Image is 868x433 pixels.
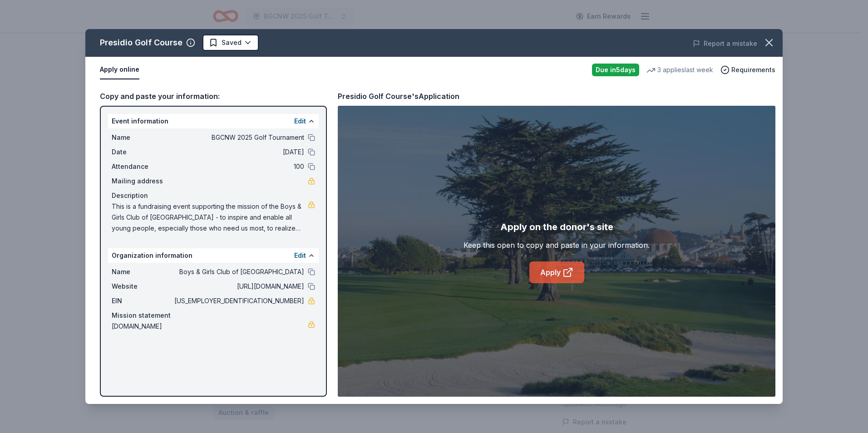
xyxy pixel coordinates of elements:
[173,266,304,277] span: Boys & Girls Club of [GEOGRAPHIC_DATA]
[112,176,173,187] span: Mailing address
[202,34,259,51] button: Saved
[693,38,757,49] button: Report a mistake
[108,248,319,263] div: Organization information
[100,60,139,79] button: Apply online
[112,147,173,157] span: Date
[112,310,315,321] div: Mission statement
[294,116,306,127] button: Edit
[112,281,173,292] span: Website
[592,64,639,76] div: Due in 5 days
[173,295,304,306] span: [US_EMPLOYER_IDENTIFICATION_NUMBER]
[338,90,459,102] div: Presidio Golf Course's Application
[112,266,173,277] span: Name
[173,132,304,143] span: BGCNW 2025 Golf Tournament
[173,147,304,157] span: [DATE]
[529,261,584,283] a: Apply
[222,37,242,48] span: Saved
[112,201,308,234] span: This is a fundraising event supporting the mission of the Boys & Girls Club of [GEOGRAPHIC_DATA] ...
[646,64,713,75] div: 3 applies last week
[173,281,304,292] span: [URL][DOMAIN_NAME]
[173,161,304,172] span: 100
[100,35,182,50] div: Presidio Golf Course
[112,190,315,201] div: Description
[731,64,775,75] span: Requirements
[108,114,319,128] div: Event information
[100,90,327,102] div: Copy and paste your information:
[720,64,775,75] button: Requirements
[500,220,613,234] div: Apply on the donor's site
[464,240,650,251] div: Keep this open to copy and paste in your information.
[294,250,306,261] button: Edit
[112,161,173,172] span: Attendance
[112,295,173,306] span: EIN
[112,132,173,143] span: Name
[112,321,308,332] span: [DOMAIN_NAME]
